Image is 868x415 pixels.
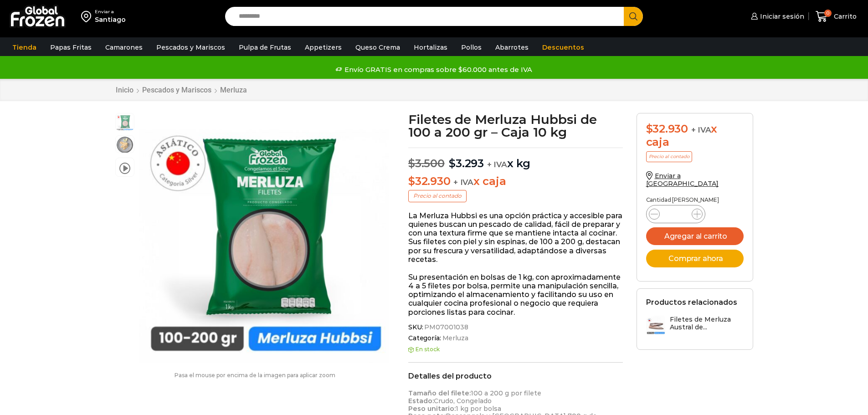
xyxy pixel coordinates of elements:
[220,86,247,94] a: Merluza
[487,160,507,169] span: + IVA
[758,12,804,21] span: Iniciar sesión
[449,157,456,170] span: $
[101,39,147,56] a: Camarones
[646,298,737,307] h2: Productos relacionados
[691,125,711,134] span: + IVA
[453,178,473,187] span: + IVA
[115,86,134,94] a: Inicio
[95,15,126,24] div: Santiago
[408,113,623,138] h1: Filetes de Merluza Hubbsi de 100 a 200 gr – Caja 10 kg
[408,174,450,188] bdi: 32.930
[646,172,719,188] a: Enviar a [GEOGRAPHIC_DATA]
[408,405,456,413] strong: Peso unitario:
[670,316,744,331] h3: Filetes de Merluza Austral de...
[408,372,623,380] h2: Detalles del producto
[8,39,41,56] a: Tienda
[408,389,471,397] strong: Tamaño del filete:
[234,39,296,56] a: Pulpa de Frutas
[408,211,623,264] p: La Merluza Hubbsi es una opción práctica y accesible para quienes buscan un pescado de calidad, f...
[441,334,468,342] a: Merluza
[646,122,653,135] span: $
[408,157,445,170] bdi: 3.500
[115,86,247,94] nav: Breadcrumb
[423,323,468,331] span: PM07001038
[408,323,623,331] span: SKU:
[646,122,688,135] bdi: 32.930
[824,10,832,17] span: 0
[116,136,134,154] span: plato-merluza
[46,39,96,56] a: Papas Fritas
[667,208,684,220] input: Product quantity
[408,148,623,170] p: x kg
[300,39,346,56] a: Appetizers
[408,346,623,353] p: En stock
[813,6,859,27] a: 0 Carrito
[408,190,467,202] p: Precio al contado
[538,39,589,56] a: Descuentos
[457,39,486,56] a: Pollos
[646,227,744,245] button: Agregar al carrito
[646,197,744,203] p: Cantidad [PERSON_NAME]
[449,157,484,170] bdi: 3.293
[408,273,623,317] p: Su presentación en bolsas de 1 kg, con aproximadamente 4 a 5 filetes por bolsa, permite una manip...
[832,12,857,21] span: Carrito
[408,175,623,188] p: x caja
[408,174,415,188] span: $
[152,39,230,56] a: Pescados y Mariscos
[115,372,395,379] p: Pasa el mouse por encima de la imagen para aplicar zoom
[142,86,212,94] a: Pescados y Mariscos
[408,157,415,170] span: $
[408,334,623,342] span: Categoría:
[646,316,744,335] a: Filetes de Merluza Austral de...
[646,151,692,162] p: Precio al contado
[351,39,405,56] a: Queso Crema
[81,9,95,24] img: address-field-icon.svg
[408,397,434,405] strong: Estado:
[116,113,134,132] span: filete de merluza
[646,250,744,267] button: Comprar ahora
[749,7,804,26] a: Iniciar sesión
[95,9,126,15] div: Enviar a
[491,39,533,56] a: Abarrotes
[624,7,643,26] button: Search button
[409,39,452,56] a: Hortalizas
[646,123,744,149] div: x caja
